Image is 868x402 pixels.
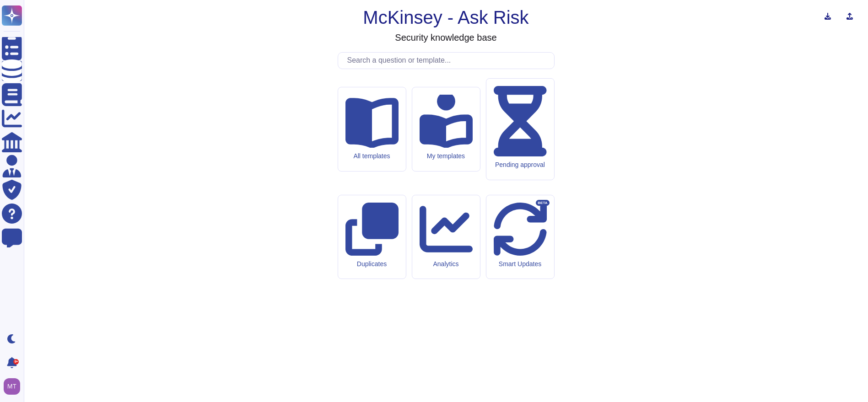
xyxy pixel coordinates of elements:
[345,152,399,160] div: All templates
[420,152,473,160] div: My templates
[345,260,399,268] div: Duplicates
[494,260,547,268] div: Smart Updates
[395,32,496,43] h3: Security knowledge base
[494,161,547,169] div: Pending approval
[420,260,473,268] div: Analytics
[343,53,554,69] input: Search a question or template...
[13,359,19,364] div: 9+
[4,378,20,395] img: user
[536,200,549,206] div: BETA
[363,6,528,28] h1: McKinsey - Ask Risk
[2,376,27,397] button: user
